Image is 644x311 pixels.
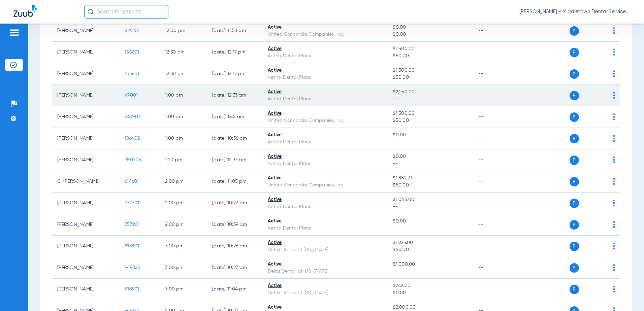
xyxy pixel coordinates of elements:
td: [PERSON_NAME] [52,149,119,171]
div: Active [268,67,382,74]
span: $50.00 [393,246,467,253]
img: group-dot-blue.svg [613,27,615,34]
td: [DATE] 10:39 PM [207,214,262,236]
td: [DATE] 10:26 PM [207,236,262,257]
span: $50.00 [393,53,467,60]
span: 949823 [125,265,140,270]
span: -- [393,268,467,275]
td: 2:00 PM [160,171,207,193]
td: 3:00 PM [160,257,207,279]
td: [DATE] 11:05 PM [207,171,262,193]
span: 753901 [125,222,140,227]
td: -- [473,63,518,85]
span: P [570,285,579,294]
span: $1,000.00 [393,261,467,268]
span: $50.00 [393,74,467,81]
img: Search Icon [88,9,94,15]
td: -- [473,257,518,279]
div: Active [268,304,382,311]
div: Aetna Dental Plans [268,96,382,103]
div: Delta Dental of [US_STATE] [268,268,382,275]
td: [DATE] 10:27 PM [207,193,262,214]
td: [PERSON_NAME] [52,257,119,279]
span: -- [393,203,467,210]
td: [PERSON_NAME] [52,20,119,42]
td: 1:00 PM [160,85,207,106]
img: group-dot-blue.svg [613,243,615,249]
iframe: Chat Widget [610,279,644,311]
div: Active [268,282,382,289]
td: 12:30 PM [160,63,207,85]
div: Active [268,24,382,31]
span: $742.00 [393,282,467,289]
span: 937701 [125,201,139,205]
td: 3:00 PM [160,279,207,300]
div: Aetna Dental Plans [268,53,382,60]
td: [PERSON_NAME] [52,42,119,63]
img: group-dot-blue.svg [613,157,615,163]
span: $0.00 [393,132,467,139]
div: United Concordia Companies, Inc. [268,31,382,38]
td: [PERSON_NAME] [52,63,119,85]
span: $0.00 [393,31,467,38]
span: $1,500.00 [393,45,467,53]
span: $1,882.73 [393,175,467,182]
img: group-dot-blue.svg [613,135,615,142]
div: Active [268,239,382,246]
div: Aetna Dental Plans [268,160,382,167]
td: 1:20 PM [160,149,207,171]
div: Active [268,110,382,117]
td: [DATE] 12:33 AM [207,85,262,106]
span: $0.00 [393,218,467,225]
td: [PERSON_NAME] [52,236,119,257]
span: P [570,91,579,100]
div: Aetna Dental Plans [268,139,382,146]
td: [DATE] 12:17 PM [207,63,262,85]
td: [DATE] 12:37 AM [207,149,262,171]
div: Active [268,89,382,96]
div: Active [268,45,382,53]
div: Active [268,153,382,160]
td: -- [473,106,518,128]
td: 1:00 PM [160,128,207,149]
span: -- [393,139,467,146]
td: -- [473,85,518,106]
td: 1:00 PM [160,106,207,128]
span: P [570,177,579,186]
span: P [570,263,579,273]
td: -- [473,214,518,236]
span: 47001 [125,93,138,98]
span: $0.00 [393,24,467,31]
span: P [570,112,579,122]
img: group-dot-blue.svg [613,221,615,228]
span: [PERSON_NAME] - Middletown Dental Services [519,8,631,15]
div: Active [268,261,382,268]
td: 2:00 PM [160,214,207,236]
div: United Concordia Companies, Inc. [268,117,382,124]
span: 155601 [125,50,139,55]
span: 155601 [125,71,139,76]
td: [DATE] 11:53 PM [207,20,262,42]
span: $1,923.00 [393,239,467,246]
div: Aetna Dental Plans [268,203,382,210]
td: -- [473,128,518,149]
td: [DATE] 12:17 PM [207,42,262,63]
img: group-dot-blue.svg [613,200,615,206]
div: Active [268,196,382,203]
span: $1,045.00 [393,196,467,203]
span: 614601 [125,179,139,184]
div: United Concordia Companies, Inc. [268,182,382,189]
td: -- [473,193,518,214]
td: [PERSON_NAME] [52,279,119,300]
img: group-dot-blue.svg [613,264,615,271]
img: Zuub Logo [13,5,37,17]
span: -- [393,96,467,103]
span: P [570,48,579,57]
span: P [570,155,579,165]
span: $1,500.00 [393,110,467,117]
td: -- [473,279,518,300]
td: [DATE] 10:27 PM [207,257,262,279]
div: Delta Dental of [US_STATE] [268,246,382,253]
td: [PERSON_NAME] [52,106,119,128]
